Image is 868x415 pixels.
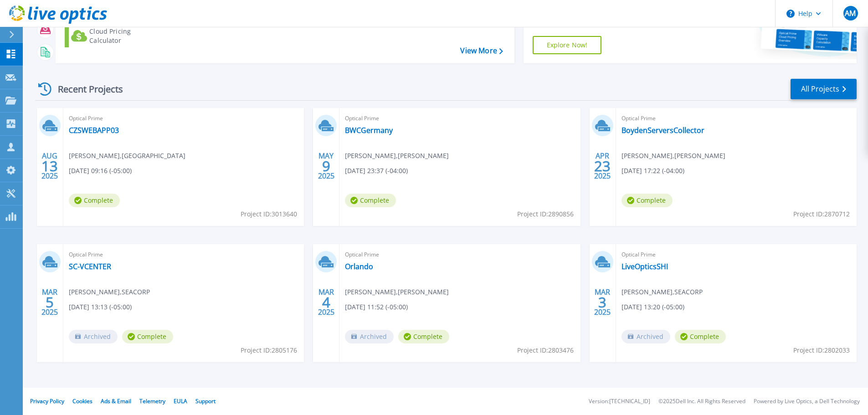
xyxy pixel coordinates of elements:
span: Archived [621,330,670,343]
div: MAR 2025 [594,286,611,319]
a: SC-VCENTER [69,262,111,271]
a: EULA [174,397,187,405]
div: MAR 2025 [318,286,335,319]
span: Optical Prime [345,113,575,123]
a: All Projects [791,79,857,99]
div: MAR 2025 [41,286,58,319]
a: Orlando [345,262,373,271]
span: [PERSON_NAME] , [PERSON_NAME] [345,151,449,161]
div: MAY 2025 [318,149,335,183]
span: Project ID: 2805176 [241,345,297,355]
div: Cloud Pricing Calculator [89,27,162,45]
span: AM [845,10,856,17]
span: Complete [675,330,726,343]
span: Project ID: 2870712 [793,209,850,219]
span: [PERSON_NAME] , [PERSON_NAME] [621,151,725,161]
div: APR 2025 [594,149,611,183]
a: Ads & Email [101,397,131,405]
span: 3 [598,298,606,306]
span: Archived [345,330,394,343]
a: Cookies [72,397,92,405]
span: Optical Prime [69,250,298,260]
a: Explore Now! [533,36,602,54]
li: © 2025 Dell Inc. All Rights Reserved [658,399,745,405]
span: [DATE] 09:16 (-05:00) [69,166,132,176]
a: Privacy Policy [30,397,64,405]
span: [PERSON_NAME] , SEACORP [69,287,150,297]
span: Complete [345,194,396,207]
a: CZSWEBAPP03 [69,126,119,135]
span: Optical Prime [69,113,298,123]
span: 9 [322,162,330,170]
div: AUG 2025 [41,149,58,183]
span: [DATE] 23:37 (-04:00) [345,166,408,176]
div: Recent Projects [35,78,135,100]
a: Cloud Pricing Calculator [65,25,166,47]
span: [DATE] 17:22 (-04:00) [621,166,684,176]
span: [PERSON_NAME] , SEACORP [621,287,703,297]
a: Telemetry [139,397,165,405]
span: Project ID: 2803476 [517,345,574,355]
span: Complete [398,330,449,343]
span: Complete [122,330,173,343]
span: Project ID: 2802033 [793,345,850,355]
a: BoydenServersCollector [621,126,704,135]
a: LiveOpticsSHI [621,262,668,271]
li: Version: [TECHNICAL_ID] [589,399,650,405]
span: [PERSON_NAME] , [PERSON_NAME] [345,287,449,297]
span: 23 [594,162,611,170]
span: 4 [322,298,330,306]
span: 13 [41,162,58,170]
span: Optical Prime [621,250,851,260]
span: [DATE] 11:52 (-05:00) [345,302,408,312]
li: Powered by Live Optics, a Dell Technology [754,399,860,405]
span: Project ID: 2890856 [517,209,574,219]
span: Archived [69,330,118,343]
span: Project ID: 3013640 [241,209,297,219]
span: [DATE] 13:13 (-05:00) [69,302,132,312]
a: BWCGermany [345,126,393,135]
span: Optical Prime [621,113,851,123]
span: Complete [69,194,120,207]
span: Complete [621,194,673,207]
span: [PERSON_NAME] , [GEOGRAPHIC_DATA] [69,151,185,161]
a: Support [195,397,216,405]
span: 5 [46,298,54,306]
span: [DATE] 13:20 (-05:00) [621,302,684,312]
a: View More [460,46,503,55]
span: Optical Prime [345,250,575,260]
